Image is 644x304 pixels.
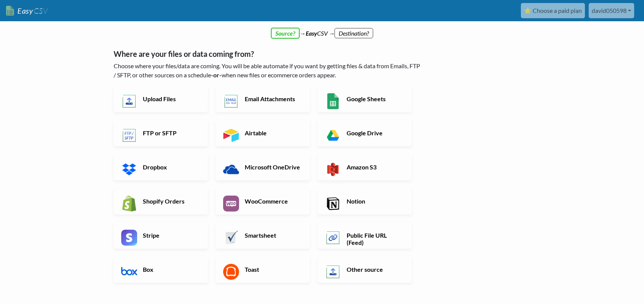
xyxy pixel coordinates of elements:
[141,197,200,205] h6: Shopify Orders
[211,71,222,78] b: -or-
[223,230,239,246] img: Smartsheet App & API
[325,161,341,177] img: Amazon S3 App & API
[325,230,341,246] img: Public File URL App & API
[33,6,48,16] span: CSV
[114,86,208,112] a: Upload Files
[317,86,412,112] a: Google Sheets
[121,127,137,143] img: FTP or SFTP App & API
[121,196,137,212] img: Shopify App & API
[216,120,310,146] a: Airtable
[141,129,200,136] h6: FTP or SFTP
[114,49,422,58] h5: Where are your files or data coming from?
[216,188,310,215] a: WooCommerce
[114,120,208,146] a: FTP or SFTP
[223,93,239,109] img: Email New CSV or XLSX File App & API
[345,129,404,136] h6: Google Drive
[345,266,404,273] h6: Other source
[325,196,341,212] img: Notion App & API
[317,222,412,249] a: Public File URL (Feed)
[325,93,341,109] img: Google Sheets App & API
[114,61,422,80] p: Choose where your files/data are coming. You will be able automate if you want by getting files &...
[223,264,239,280] img: Toast App & API
[325,264,341,280] img: Other Source App & API
[223,196,239,212] img: WooCommerce App & API
[121,264,137,280] img: Box App & API
[141,266,200,273] h6: Box
[141,95,200,102] h6: Upload Files
[317,120,412,146] a: Google Drive
[521,3,585,18] a: ⭐ Choose a paid plan
[121,230,137,246] img: Stripe App & API
[223,161,239,177] img: Microsoft OneDrive App & API
[106,21,538,38] div: → CSV →
[317,256,412,283] a: Other source
[141,163,200,171] h6: Dropbox
[114,222,208,249] a: Stripe
[317,188,412,215] a: Notion
[216,154,310,180] a: Microsoft OneDrive
[6,3,48,19] a: EasyCSV
[243,197,302,205] h6: WooCommerce
[114,154,208,180] a: Dropbox
[317,154,412,180] a: Amazon S3
[243,232,302,239] h6: Smartsheet
[345,163,404,171] h6: Amazon S3
[121,161,137,177] img: Dropbox App & API
[216,86,310,112] a: Email Attachments
[345,197,404,205] h6: Notion
[114,188,208,215] a: Shopify Orders
[243,129,302,136] h6: Airtable
[114,256,208,283] a: Box
[243,163,302,171] h6: Microsoft OneDrive
[243,266,302,273] h6: Toast
[223,127,239,143] img: Airtable App & API
[345,232,404,246] h6: Public File URL (Feed)
[589,3,634,18] a: david050598
[141,232,200,239] h6: Stripe
[345,95,404,102] h6: Google Sheets
[216,222,310,249] a: Smartsheet
[243,95,302,102] h6: Email Attachments
[121,93,137,109] img: Upload Files App & API
[325,127,341,143] img: Google Drive App & API
[216,256,310,283] a: Toast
